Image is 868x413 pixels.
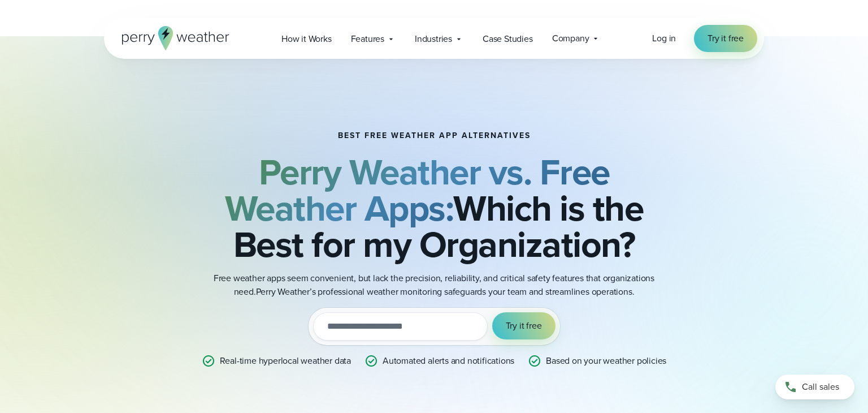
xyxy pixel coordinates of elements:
a: Call sales [775,375,854,399]
a: Log in [652,32,676,45]
p: Based on your weather policies [546,354,666,368]
button: Try it free [492,312,555,339]
span: Industries [415,32,452,46]
span: Try it free [506,319,542,333]
span: Perry Weather’s professional weather monitoring safeguards your team and streamlines operations. [256,285,635,298]
a: How it Works [272,27,341,50]
span: Call sales [802,380,839,394]
a: Try it free [694,25,757,52]
span: Log in [652,32,676,45]
span: Case Studies [483,32,533,46]
p: Automated alerts and notifications [383,354,514,368]
h1: BEST FREE WEATHER APP ALTERNATIVES [338,131,531,140]
b: Perry Weather vs. Free Weather Apps: [225,145,610,235]
a: Case Studies [473,27,542,50]
h2: Which is the Best for my Organization? [160,154,708,263]
span: Company [552,32,589,45]
span: Free weather apps seem convenient, but lack the precision, reliability, and critical safety featu... [214,272,654,298]
span: Try it free [708,32,744,45]
span: How it Works [281,32,332,46]
span: Features [351,32,384,46]
p: Real-time hyperlocal weather data [220,354,351,368]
